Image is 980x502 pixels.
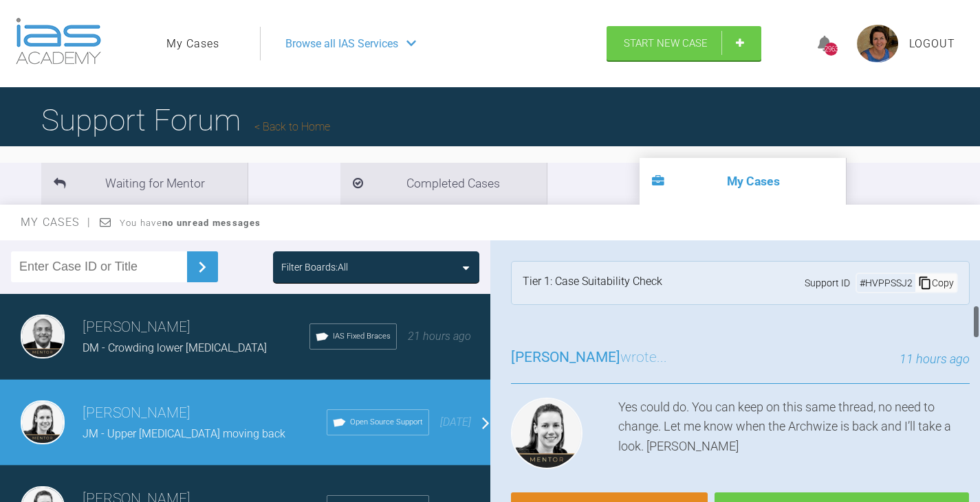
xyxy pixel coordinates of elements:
[41,163,248,205] li: Waiting for Mentor
[83,316,309,339] h3: [PERSON_NAME]
[21,400,65,444] img: Kelly Toft
[166,35,219,53] a: My Cases
[11,251,187,282] input: Enter Case ID or Title
[440,415,471,429] span: [DATE]
[915,274,957,292] div: Copy
[618,398,970,475] div: Yes could do. You can keep on this same thread, no need to change. Let me know when the Archwize ...
[16,18,101,65] img: logo-light.3e3ef733.png
[511,346,667,369] h3: wrote...
[607,26,761,60] a: Start New Case
[511,398,582,469] img: Kelly Toft
[281,260,348,275] div: Filter Boards: All
[900,352,970,366] span: 11 hours ago
[285,35,398,53] span: Browse all IAS Services
[640,158,846,205] li: My Cases
[624,37,708,49] span: Start New Case
[523,273,662,293] div: Tier 1: Case Suitability Check
[254,120,330,133] a: Back to Home
[333,330,391,343] span: IAS Fixed Braces
[120,218,261,228] span: You have
[857,275,915,290] div: # HVPPSSJ2
[191,256,213,278] img: chevronRight.28bd32b0.svg
[21,216,91,229] span: My Cases
[350,416,423,429] span: Open Source Support
[83,402,327,425] h3: [PERSON_NAME]
[805,275,850,290] span: Support ID
[340,163,547,205] li: Completed Cases
[909,35,955,53] a: Logout
[825,43,838,56] div: 2963
[511,349,620,365] span: [PERSON_NAME]
[83,427,285,440] span: JM - Upper [MEDICAL_DATA] moving back
[408,330,471,343] span: 21 hours ago
[162,218,261,228] strong: no unread messages
[857,25,898,62] img: profile.png
[83,341,267,354] span: DM - Crowding lower [MEDICAL_DATA]
[41,96,330,144] h1: Support Forum
[21,315,65,358] img: Utpalendu Bose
